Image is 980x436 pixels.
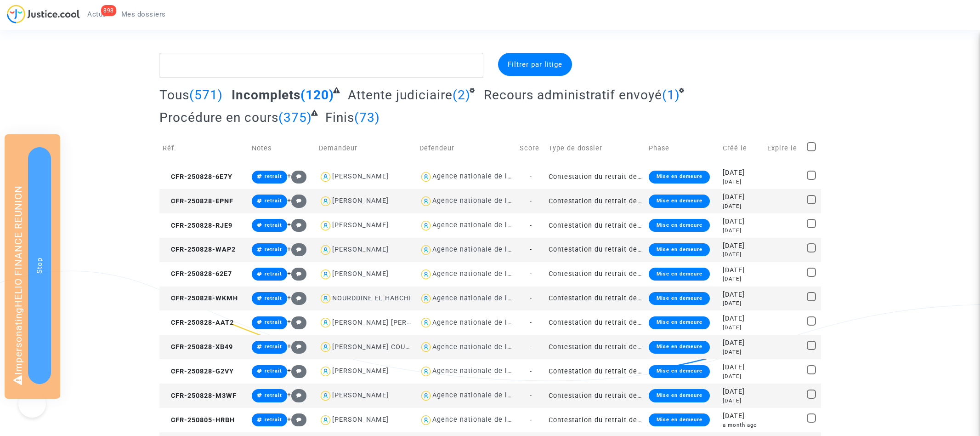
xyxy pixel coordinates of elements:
span: + [287,367,307,374]
a: 898Actus [80,7,114,21]
img: icon-user.svg [319,365,332,378]
span: retrait [265,295,282,301]
td: Contestation du retrait de [PERSON_NAME] par l'ANAH (mandataire) [545,310,646,335]
span: retrait [265,344,282,350]
div: [DATE] [723,397,761,405]
div: [PERSON_NAME] [332,391,389,399]
div: Mise en demeure [649,341,709,354]
span: + [287,270,307,277]
div: [PERSON_NAME] [PERSON_NAME] [332,319,448,327]
span: Mes dossiers [121,10,166,18]
td: Notes [249,132,316,165]
span: CFR-250828-6E7Y [163,173,232,181]
div: [DATE] [723,227,761,235]
button: Stop [28,147,51,384]
td: Contestation du retrait de [PERSON_NAME] par l'ANAH (mandataire) [545,335,646,359]
span: CFR-250805-HRBH [163,416,235,424]
span: CFR-250828-G2VY [163,367,234,375]
div: Mise en demeure [649,292,709,305]
td: Réf. [159,132,249,165]
span: retrait [265,392,282,398]
td: Contestation du retrait de [PERSON_NAME] par l'ANAH (mandataire) [545,287,646,311]
div: Mise en demeure [649,413,709,426]
span: - [530,294,532,302]
td: Demandeur [316,132,416,165]
img: icon-user.svg [419,340,433,354]
img: icon-user.svg [419,365,433,378]
div: Agence nationale de l'habitat [432,221,533,229]
td: Contestation du retrait de [PERSON_NAME] par l'ANAH (mandataire) [545,165,646,189]
img: icon-user.svg [319,243,332,257]
span: CFR-250828-XB49 [163,343,233,351]
span: Procédure en cours [159,110,278,125]
span: Tous [159,87,189,103]
span: retrait [265,198,282,204]
td: Contestation du retrait de [PERSON_NAME] par l'ANAH (mandataire) [545,238,646,262]
div: Mise en demeure [649,268,709,281]
div: [DATE] [723,314,761,324]
div: [PERSON_NAME] [332,197,389,205]
div: [DATE] [723,178,761,186]
span: CFR-250828-EPNF [163,197,233,205]
div: [DATE] [723,202,761,210]
td: Type de dossier [545,132,646,165]
td: Créé le [719,132,764,165]
div: Agence nationale de l'habitat [432,319,533,327]
div: [PERSON_NAME] [332,270,389,278]
span: + [287,172,307,180]
img: icon-user.svg [319,219,332,232]
span: + [287,196,307,204]
span: Filtrer par litige [508,60,562,69]
td: Contestation du retrait de [PERSON_NAME] par l'ANAH (mandataire) [545,408,646,432]
div: [DATE] [723,275,761,283]
div: Agence nationale de l'habitat [432,197,533,205]
img: icon-user.svg [419,195,433,208]
div: a month ago [723,421,761,429]
div: [DATE] [723,192,761,202]
span: (1) [662,87,680,103]
span: (73) [354,110,380,125]
span: Actus [87,10,107,18]
img: icon-user.svg [319,340,332,354]
iframe: Help Scout Beacon - Open [18,390,46,418]
span: CFR-250828-AAT2 [163,319,234,327]
span: Finis [325,110,354,125]
div: Agence nationale de l'habitat [432,391,533,399]
img: icon-user.svg [419,316,433,329]
div: [PERSON_NAME] [332,172,389,180]
span: retrait [265,222,282,228]
span: - [530,270,532,278]
img: icon-user.svg [419,292,433,305]
span: Stop [35,258,44,274]
span: retrait [265,247,282,252]
div: [DATE] [723,168,761,178]
div: [DATE] [723,411,761,421]
div: Agence nationale de l'habitat [432,416,533,424]
img: jc-logo.svg [7,5,80,23]
img: icon-user.svg [319,316,332,329]
div: Mise en demeure [649,171,709,184]
img: icon-user.svg [419,268,433,281]
img: icon-user.svg [319,170,332,184]
span: + [287,294,307,302]
div: Impersonating [5,134,60,399]
div: Agence nationale de l'habitat [432,294,533,302]
span: (375) [278,110,312,125]
span: retrait [265,319,282,325]
img: icon-user.svg [419,170,433,184]
span: CFR-250828-WKMH [163,294,238,302]
span: CFR-250828-RJE9 [163,222,232,229]
img: icon-user.svg [319,292,332,305]
div: Mise en demeure [649,389,709,402]
div: Agence nationale de l'habitat [432,367,533,375]
div: [DATE] [723,299,761,307]
span: + [287,391,307,399]
td: Score [516,132,545,165]
span: CFR-250828-M3WF [163,392,237,400]
div: [DATE] [723,348,761,356]
img: icon-user.svg [419,413,433,427]
span: retrait [265,173,282,179]
img: icon-user.svg [319,389,332,402]
span: - [530,392,532,400]
div: [DATE] [723,373,761,380]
